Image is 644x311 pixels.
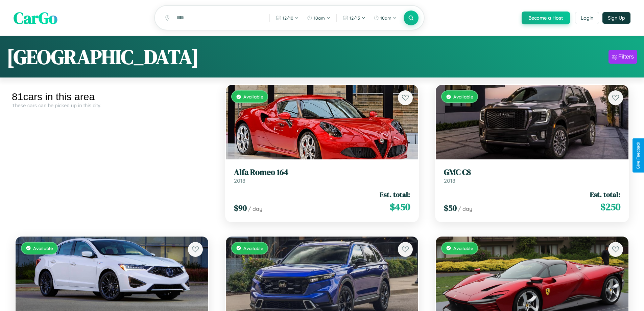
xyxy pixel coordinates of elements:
[350,15,360,21] span: 12 / 15
[453,94,473,99] span: Available
[602,12,630,24] button: Sign Up
[458,205,472,212] span: / day
[12,103,212,108] div: These cars can be picked up in this city.
[590,190,620,199] span: Est. total:
[243,94,263,99] span: Available
[522,12,570,24] button: Become a Host
[314,15,325,21] span: 10am
[636,142,641,169] div: Give Feedback
[234,168,410,184] a: Alfa Romeo 1642018
[14,7,57,29] span: CarGo
[304,13,334,23] button: 10am
[575,12,599,24] button: Login
[380,15,391,21] span: 10am
[380,190,410,199] span: Est. total:
[234,202,247,214] span: $ 90
[609,50,637,64] button: Filters
[7,43,199,71] h1: [GEOGRAPHIC_DATA]
[248,205,262,212] span: / day
[234,168,410,177] h3: Alfa Romeo 164
[444,168,620,177] h3: GMC C8
[283,15,293,21] span: 12 / 10
[444,202,457,214] span: $ 50
[12,91,212,103] div: 81 cars in this area
[618,53,634,60] div: Filters
[234,177,245,184] span: 2018
[453,245,473,251] span: Available
[33,245,53,251] span: Available
[444,177,455,184] span: 2018
[272,13,302,23] button: 12/10
[243,245,263,251] span: Available
[370,13,400,23] button: 10am
[390,200,410,214] span: $ 450
[600,200,620,214] span: $ 250
[444,168,620,184] a: GMC C82018
[339,13,369,23] button: 12/15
